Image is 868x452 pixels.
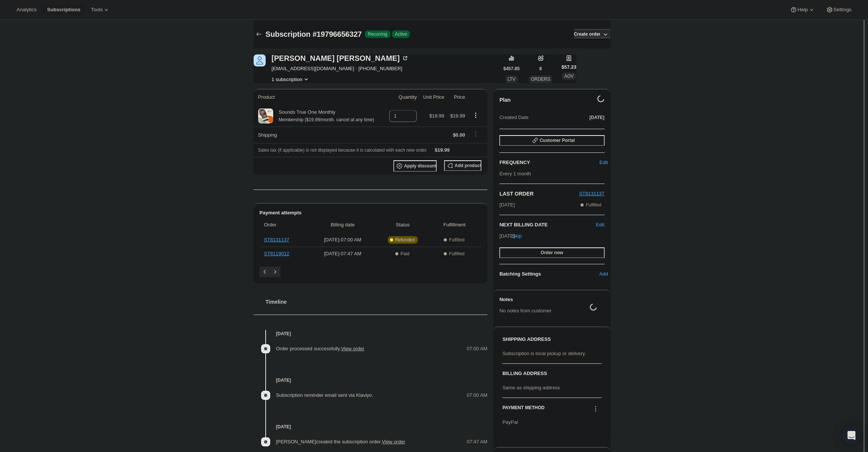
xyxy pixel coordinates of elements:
span: No notes from customer [499,308,552,313]
button: Shipping actions [470,130,482,138]
h3: PAYMENT METHOD [502,405,544,415]
button: 8 [535,63,546,74]
span: Created Date [499,114,528,121]
h4: [DATE] [254,377,488,384]
a: ST8131137 [264,237,289,243]
span: $57.23 [561,63,576,71]
span: Same as shipping address [502,385,560,390]
div: Open Intercom Messenger [842,426,860,444]
th: Unit Price [419,89,446,105]
span: Fulfilled [449,237,464,243]
span: $0.00 [453,132,465,138]
span: Tools [91,7,103,13]
small: Membership ($19.99/month. cancel at any time) [279,117,374,122]
a: View order [341,346,364,351]
button: ST8131137 [579,190,604,197]
h2: NEXT BILLING DATE [499,221,596,229]
span: [DATE] · 07:47 AM [312,250,373,258]
span: Edit [599,159,608,166]
button: Tools [86,5,115,15]
th: Quantity [385,89,419,105]
span: Subscription #19796656327 [266,30,362,38]
span: $19.99 [429,113,445,119]
span: ORDERS [531,77,550,82]
span: Analytics [17,7,36,13]
button: Create order [574,29,600,39]
span: Create order [574,31,600,37]
th: Product [254,89,385,105]
button: Add product [444,160,481,171]
span: [EMAIL_ADDRESS][DOMAIN_NAME] · [PHONE_NUMBER] [272,65,409,72]
span: Active [395,31,407,37]
a: ST8119012 [264,251,289,256]
h2: Payment attempts [260,209,482,217]
h2: FREQUENCY [499,159,603,166]
button: Product actions [272,75,310,83]
button: Customer Portal [499,135,604,146]
span: Help [797,7,808,13]
span: [DATE] · [499,233,518,239]
h3: BILLING ADDRESS [502,370,601,377]
h4: [DATE] [254,330,488,337]
span: Fulfillment [432,221,477,229]
span: Refunded [395,237,415,243]
a: View order [382,439,405,444]
span: 07:00 AM [467,392,487,399]
button: Order now [499,247,604,258]
span: 07:00 AM [467,345,487,353]
button: Subscriptions [254,29,264,39]
button: Help [785,5,820,15]
span: AOV [564,74,573,79]
span: Skip [512,232,522,240]
span: Add [599,270,608,278]
span: Order processed successfully. [276,346,364,351]
button: Edit [596,221,604,229]
th: Price [446,89,467,105]
span: 8 [539,66,542,72]
span: PayPal [502,419,518,425]
button: [DATE] [590,112,605,123]
button: Add [599,268,609,280]
span: Fulfilled [449,251,464,257]
button: Analytics [12,5,41,15]
div: [PERSON_NAME] [PERSON_NAME] [272,54,409,62]
span: Subscription is local pickup or delivery. [502,351,586,356]
span: Add product [455,163,481,169]
span: Subscription reminder email sent via Klaviyo. [276,392,374,398]
span: [DATE] [499,201,515,209]
span: Settings [833,7,851,13]
h3: SHIPPING ADDRESS [502,336,601,343]
h3: Notes [499,296,604,303]
span: Customer Portal [540,137,575,143]
span: Order now [541,250,563,256]
span: $457.85 [504,66,520,72]
span: Every 1 month [499,171,531,176]
a: ST8131137 [579,191,604,196]
button: Subscriptions [42,5,85,15]
button: Skip [512,230,522,242]
h2: Timeline [266,298,488,306]
span: Billing date [312,221,373,229]
span: [DATE] · 07:00 AM [312,236,373,244]
span: LTV [508,77,516,82]
span: Paid [401,251,410,257]
span: Recurring [368,31,387,37]
button: Product actions [470,111,482,119]
span: [DATE] [590,115,605,121]
th: Shipping [254,127,385,143]
span: Status [378,221,428,229]
span: Silvia Stenitzer [254,54,266,66]
button: $457.85 [504,63,520,74]
button: Edit [599,157,609,169]
h4: [DATE] [254,423,488,431]
span: Sales tax (if applicable) is not displayed because it is calculated with each new order. [258,148,428,153]
nav: Pagination [260,267,482,277]
h2: Plan [499,96,511,104]
span: $19.99 [450,113,465,119]
th: Order [260,217,310,233]
h6: Batching Settings [499,270,603,278]
img: product img [258,108,273,124]
div: Sounds True One Monthly [273,108,374,124]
